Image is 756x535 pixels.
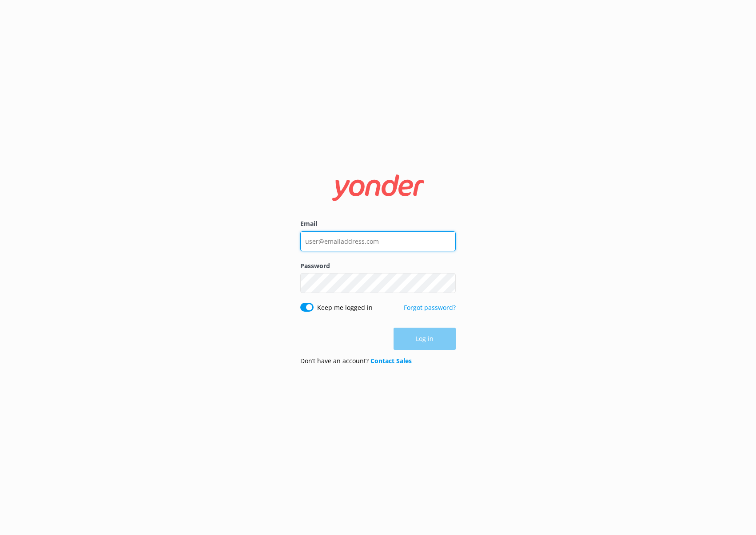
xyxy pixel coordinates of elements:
label: Email [300,219,456,229]
label: Keep me logged in [317,303,373,313]
button: Show password [438,274,456,292]
a: Forgot password? [404,303,456,312]
p: Don’t have an account? [300,356,412,366]
input: user@emailaddress.com [300,231,456,251]
label: Password [300,261,456,271]
a: Contact Sales [370,357,412,365]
